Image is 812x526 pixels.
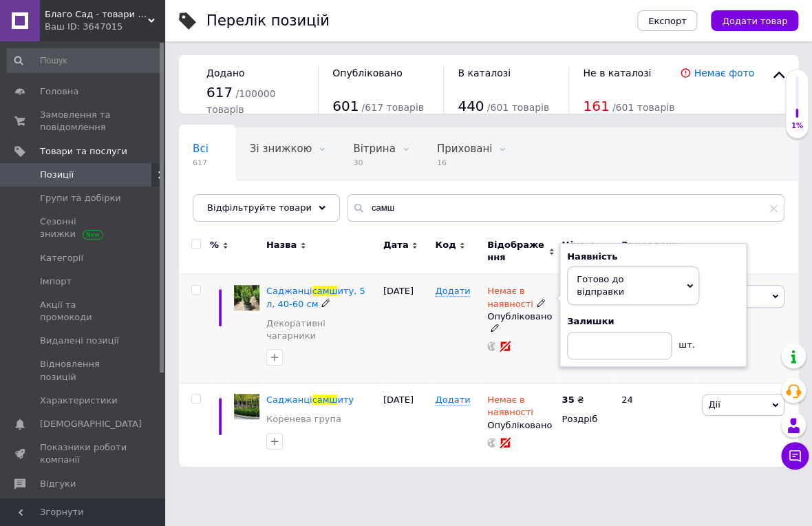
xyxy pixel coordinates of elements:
[583,67,651,78] span: Не в каталозі
[266,394,354,405] a: Саджанцісамшиту
[40,358,127,383] span: Відновлення позицій
[637,10,698,31] button: Експорт
[266,286,312,296] span: Саджанці
[40,169,74,181] span: Позиції
[487,102,548,113] span: / 601 товарів
[206,67,244,78] span: Додано
[567,251,739,263] div: Наявність
[708,399,720,410] span: Дії
[487,419,555,432] div: Опубліковано
[613,383,698,467] div: 24
[40,299,127,324] span: Акції та промокоди
[250,143,312,155] span: Зі знижкою
[40,275,72,288] span: Імпорт
[40,85,78,98] span: Головна
[210,239,219,251] span: %
[207,202,312,213] span: Відфільтруйте товари
[40,192,121,204] span: Групи та добірки
[337,394,354,405] span: иту
[40,145,127,158] span: Товари та послуги
[266,286,365,308] a: Саджанцісамшиту, 5 л, 40-60 см
[380,383,432,467] div: [DATE]
[383,239,409,251] span: Дата
[234,394,259,419] img: Саженцы самшита, контейнер р9
[234,285,259,311] img: Саженцы самшита, 5 л, 40-60 см
[353,143,395,155] span: Вітрина
[193,195,264,207] span: Опубліковані
[562,394,584,406] div: ₴
[711,10,798,31] button: Додати товар
[206,14,330,28] div: Перелік позицій
[786,121,808,131] div: 1%
[648,16,687,26] span: Експорт
[266,286,365,308] span: иту, 5 л, 40-60 см
[694,67,754,78] a: Немає фото
[612,102,674,113] span: / 601 товарів
[40,418,142,430] span: [DEMOGRAPHIC_DATA]
[458,98,484,114] span: 440
[266,394,312,405] span: Саджанці
[40,441,127,466] span: Показники роботи компанії
[583,98,609,114] span: 161
[332,67,403,78] span: Опубліковано
[206,84,233,101] span: 617
[437,158,493,168] span: 16
[487,311,555,335] div: Опубліковано
[347,194,784,222] input: Пошук по назві позиції, артикулу і пошуковим запитам
[312,394,338,405] span: самш
[40,109,127,134] span: Замовлення та повідомлення
[312,286,338,296] span: самш
[487,239,545,264] span: Відображення
[435,286,470,297] span: Додати
[781,442,809,470] button: Чат з покупцем
[621,239,681,264] span: Замовлення
[353,158,395,168] span: 30
[562,394,574,405] b: 35
[437,143,493,155] span: Приховані
[206,88,276,115] span: / 100000 товарів
[40,478,76,490] span: Відгуки
[266,317,376,342] a: Декоративні чагарники
[332,98,359,114] span: 601
[567,315,739,328] div: Залишки
[193,143,209,155] span: Всі
[40,215,127,240] span: Сезонні знижки
[45,21,165,33] div: Ваш ID: 3647015
[487,394,533,421] span: Немає в наявності
[577,274,624,297] span: Готово до відправки
[361,102,423,113] span: / 617 товарів
[435,239,456,251] span: Код
[458,67,511,78] span: В каталозі
[435,394,470,406] span: Додати
[487,286,533,313] span: Немає в наявності
[193,158,209,168] span: 617
[722,16,787,26] span: Додати товар
[40,252,83,264] span: Категорії
[40,394,118,407] span: Характеристики
[380,275,432,383] div: [DATE]
[672,332,699,351] div: шт.
[266,239,297,251] span: Назва
[562,239,585,251] span: Ціна
[45,8,148,21] span: Благо Сад - товари для саду
[7,48,162,73] input: Пошук
[266,413,341,425] a: Коренева група
[40,335,119,347] span: Видалені позиції
[562,413,610,425] div: Роздріб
